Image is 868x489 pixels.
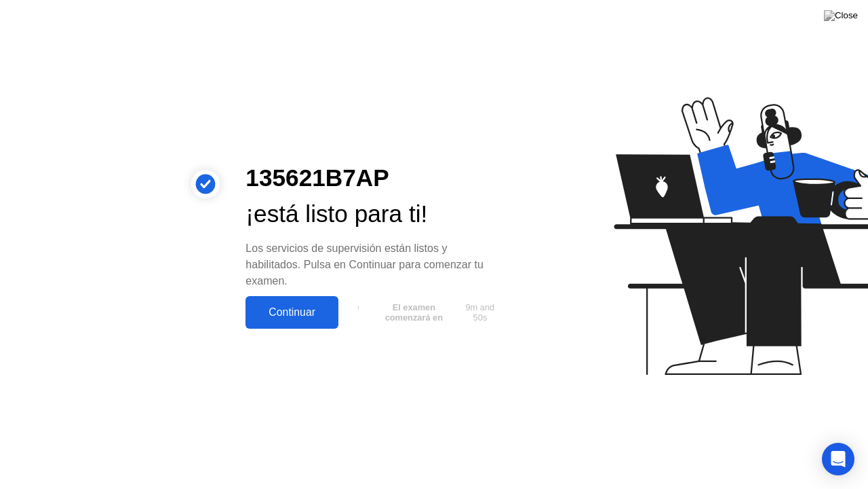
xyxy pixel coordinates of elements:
[245,196,505,232] div: ¡está listo para ti!
[345,300,505,325] button: El examen comenzará en9m and 50s
[460,302,500,323] span: 9m and 50s
[245,296,338,329] button: Continuar
[250,306,334,319] div: Continuar
[822,443,854,475] div: Open Intercom Messenger
[824,10,858,21] img: Close
[245,240,505,289] div: Los servicios de supervisión están listos y habilitados. Pulsa en Continuar para comenzar tu examen.
[245,160,505,196] div: 135621B7AP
